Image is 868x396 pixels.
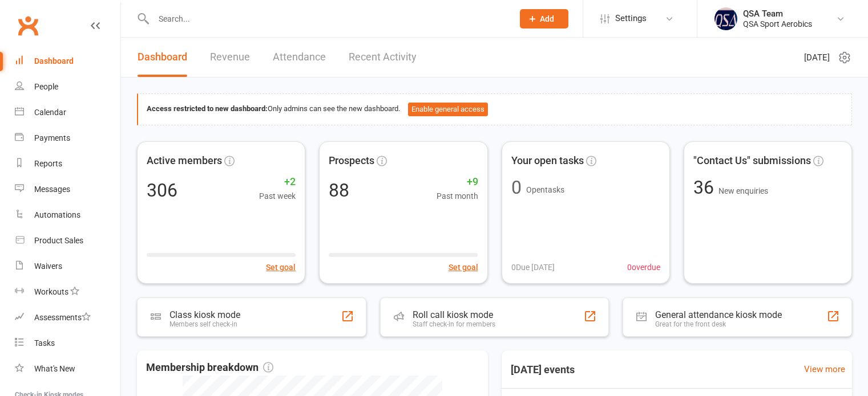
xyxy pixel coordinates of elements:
[210,38,250,77] a: Revenue
[15,74,120,100] a: People
[146,360,273,376] span: Membership breakdown
[15,48,120,74] a: Dashboard
[520,9,568,28] button: Add
[34,159,62,168] div: Reports
[169,309,240,320] div: Class kiosk mode
[329,153,374,169] span: Prospects
[718,186,768,195] span: New enquiries
[413,320,495,328] div: Staff check-in for members
[14,11,42,40] a: Clubworx
[147,181,177,199] div: 306
[259,190,296,202] span: Past week
[34,338,55,348] div: Tasks
[15,202,120,228] a: Automations
[15,100,120,125] a: Calendar
[15,330,120,356] a: Tasks
[34,313,91,322] div: Assessments
[15,279,120,305] a: Workouts
[437,174,478,190] span: +9
[511,153,584,169] span: Your open tasks
[15,125,120,151] a: Payments
[655,320,782,328] div: Great for the front desk
[34,262,62,271] div: Waivers
[169,320,240,328] div: Members self check-in
[693,153,811,169] span: "Contact Us" submissions
[804,362,845,376] a: View more
[502,360,584,380] h3: [DATE] events
[34,287,68,296] div: Workouts
[526,185,564,194] span: Open tasks
[34,210,80,219] div: Automations
[15,254,120,279] a: Waivers
[34,364,75,373] div: What's New
[413,309,495,320] div: Roll call kiosk mode
[15,305,120,330] a: Assessments
[34,56,74,66] div: Dashboard
[349,38,417,77] a: Recent Activity
[743,19,812,29] div: QSA Sport Aerobics
[449,261,478,273] button: Set goal
[15,177,120,202] a: Messages
[437,190,478,202] span: Past month
[329,181,349,199] div: 88
[273,38,326,77] a: Attendance
[511,178,522,197] div: 0
[743,9,812,19] div: QSA Team
[693,177,718,198] span: 36
[259,174,296,190] span: +2
[714,7,737,30] img: thumb_image1645967867.png
[147,103,843,116] div: Only admins can see the new dashboard.
[615,6,647,31] span: Settings
[34,82,58,91] div: People
[34,133,70,142] div: Payments
[147,153,222,169] span: Active members
[540,14,554,23] span: Add
[804,51,830,64] span: [DATE]
[34,185,70,194] div: Messages
[627,261,660,273] span: 0 overdue
[150,11,505,27] input: Search...
[511,261,555,273] span: 0 Due [DATE]
[266,261,296,273] button: Set goal
[138,38,187,77] a: Dashboard
[15,228,120,254] a: Product Sales
[147,104,268,113] strong: Access restricted to new dashboard:
[15,356,120,382] a: What's New
[34,108,66,117] div: Calendar
[655,309,782,320] div: General attendance kiosk mode
[34,236,83,245] div: Product Sales
[408,103,488,116] button: Enable general access
[15,151,120,177] a: Reports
